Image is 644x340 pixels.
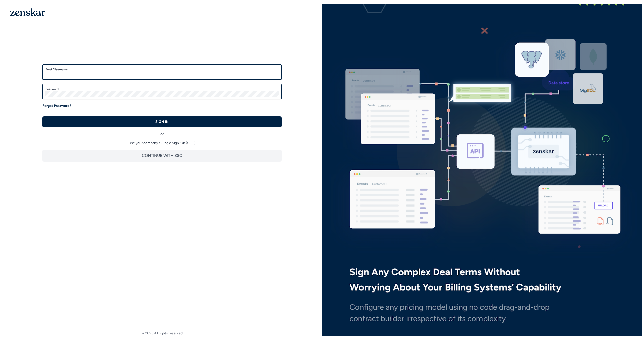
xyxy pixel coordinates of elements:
[42,127,282,137] div: or
[2,331,322,336] footer: © 2023 All rights reserved
[10,8,45,16] img: 1OGAJ2xQqyY4LXKgY66KYq0eOWRCkrZdAb3gUhuVAqdWPZE9SRJmCz+oDMSn4zDLXe31Ii730ItAGKgCKgCCgCikA4Av8PJUP...
[42,141,282,146] p: Use your company's Single Sign-On (SSO)
[45,67,279,71] label: Email/Username
[42,150,282,162] button: CONTINUE WITH SSO
[155,119,169,124] p: SIGN IN
[42,103,71,108] a: Forgot Password?
[45,87,279,91] label: Password
[42,116,282,127] button: SIGN IN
